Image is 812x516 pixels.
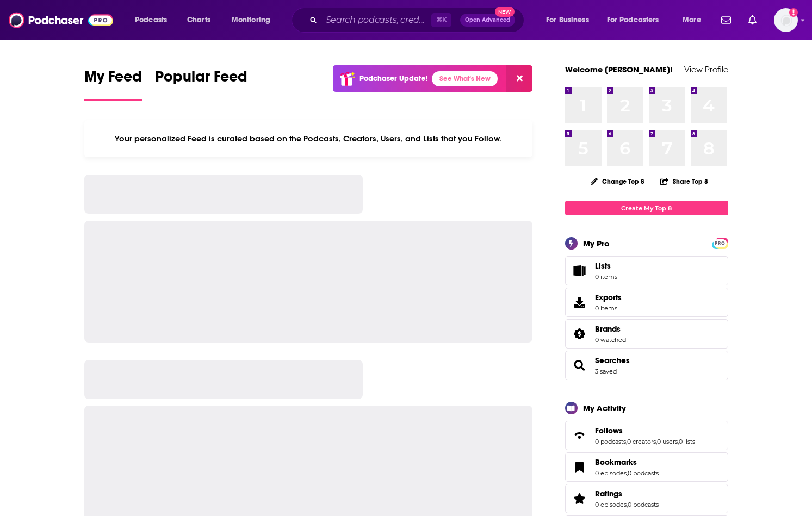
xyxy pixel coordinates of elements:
[359,74,427,83] p: Podchaser Update!
[565,201,728,215] a: Create My Top 8
[583,238,610,248] div: My Pro
[714,239,727,247] span: PRO
[679,438,695,445] a: 0 lists
[187,13,210,28] span: Charts
[714,239,727,247] a: PRO
[431,13,451,27] span: ⌘ K
[432,71,498,86] a: See What's New
[595,426,623,436] span: Follows
[595,324,626,334] a: Brands
[569,358,591,373] a: Searches
[84,67,142,92] span: My Feed
[495,7,515,17] span: New
[302,8,535,33] div: Search podcasts, credits, & more...
[656,438,657,445] span: ,
[321,11,431,29] input: Search podcasts, credits, & more...
[565,256,728,285] a: Lists
[627,438,656,445] a: 0 creators
[595,304,622,312] span: 0 items
[595,293,622,302] span: Exports
[84,120,533,157] div: Your personalized Feed is curated based on the Podcasts, Creators, Users, and Lists that you Follow.
[595,336,626,344] a: 0 watched
[744,11,761,29] a: Show notifications dropdown
[660,171,709,192] button: Share Top 8
[595,457,637,467] span: Bookmarks
[595,457,659,467] a: Bookmarks
[84,67,142,101] a: My Feed
[789,8,798,17] svg: Add a profile image
[9,10,113,30] img: Podchaser - Follow, Share and Rate Podcasts
[569,491,591,506] a: Ratings
[657,438,678,445] a: 0 users
[569,326,591,341] a: Brands
[565,351,728,380] span: Searches
[595,356,630,365] a: Searches
[569,263,591,278] span: Lists
[465,17,510,23] span: Open Advanced
[675,11,715,29] button: open menu
[565,452,728,482] span: Bookmarks
[155,67,247,101] a: Popular Feed
[683,13,701,28] span: More
[684,64,728,74] a: View Profile
[180,11,217,29] a: Charts
[565,421,728,450] span: Follows
[607,13,659,28] span: For Podcasters
[569,295,591,310] span: Exports
[565,288,728,317] a: Exports
[135,13,167,28] span: Podcasts
[595,273,617,281] span: 0 items
[565,64,673,74] a: Welcome [PERSON_NAME]!
[678,438,679,445] span: ,
[628,501,659,508] a: 0 podcasts
[569,459,591,475] a: Bookmarks
[717,11,735,29] a: Show notifications dropdown
[565,484,728,513] span: Ratings
[155,67,247,92] span: Popular Feed
[595,501,627,508] a: 0 episodes
[774,8,798,32] img: User Profile
[595,261,617,271] span: Lists
[595,368,617,375] a: 3 saved
[774,8,798,32] button: Show profile menu
[595,426,695,436] a: Follows
[569,428,591,443] a: Follows
[546,13,589,28] span: For Business
[628,469,659,477] a: 0 podcasts
[565,319,728,349] span: Brands
[460,14,515,27] button: Open AdvancedNew
[538,11,603,29] button: open menu
[232,13,270,28] span: Monitoring
[595,438,626,445] a: 0 podcasts
[595,261,611,271] span: Lists
[583,403,626,413] div: My Activity
[595,324,621,334] span: Brands
[627,469,628,477] span: ,
[224,11,284,29] button: open menu
[595,469,627,477] a: 0 episodes
[127,11,181,29] button: open menu
[595,489,659,499] a: Ratings
[584,175,652,188] button: Change Top 8
[774,8,798,32] span: Logged in as LaurenOlvera101
[627,501,628,508] span: ,
[600,11,675,29] button: open menu
[626,438,627,445] span: ,
[595,489,622,499] span: Ratings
